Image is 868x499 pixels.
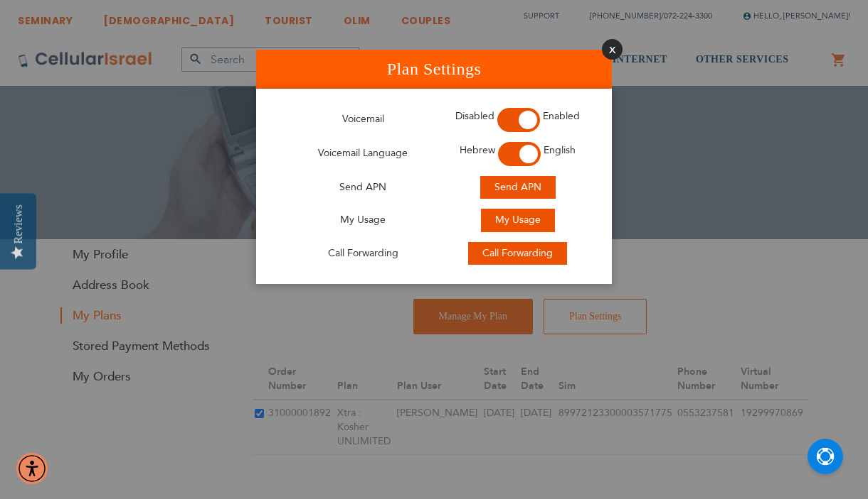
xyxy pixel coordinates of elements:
[480,176,556,199] button: Send APN
[256,50,612,88] h1: Plan Settings
[16,453,48,484] div: Accessibility Menu
[482,246,553,260] span: Call Forwarding
[495,213,541,226] span: My Usage
[270,103,455,137] td: Voicemail
[544,143,576,157] span: English
[270,137,455,171] td: Voicemail Language
[468,242,567,265] button: Call Forwarding
[12,204,25,243] div: Reviews
[460,143,495,157] span: Hebrew
[270,204,455,237] td: My Usage
[270,237,455,270] td: Call Forwarding
[270,171,455,204] td: Send APN
[543,109,580,123] span: Enabled
[481,209,555,232] button: My Usage
[494,180,541,194] span: Send APN
[455,109,494,123] span: Disabled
